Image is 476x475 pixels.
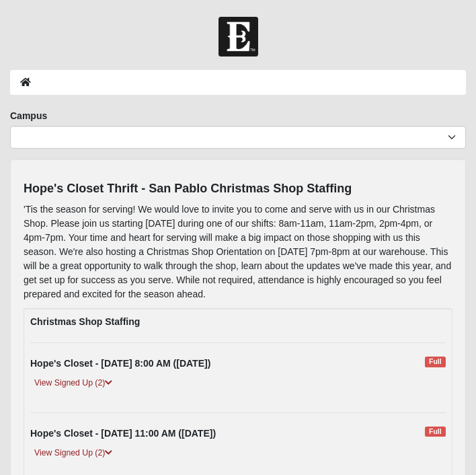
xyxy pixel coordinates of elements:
strong: Hope's Closet - [DATE] 8:00 AM ([DATE]) [30,358,210,369]
label: Campus [10,109,47,122]
p: 'Tis the season for serving! We would love to invite you to come and serve with us in our Christm... [24,203,452,301]
img: Church of Eleven22 Logo [219,17,258,57]
a: View Signed Up (2) [30,446,116,460]
h4: Hope's Closet Thrift - San Pablo Christmas Shop Staffing [24,182,452,196]
strong: Hope's Closet - [DATE] 11:00 AM ([DATE]) [30,428,216,439]
strong: Christmas Shop Staffing [30,316,140,327]
a: View Signed Up (2) [30,376,116,390]
span: Full [425,427,446,437]
span: Full [425,357,446,367]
